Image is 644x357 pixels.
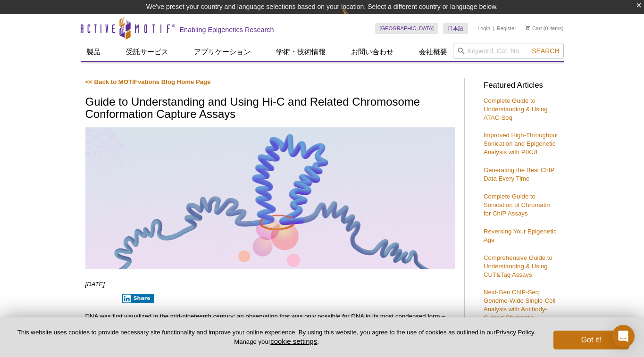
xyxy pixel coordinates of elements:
[497,25,516,32] a: Register
[270,43,331,61] a: 学術・技術情報
[375,23,439,34] a: [GEOGRAPHIC_DATA]
[526,25,542,32] a: Cart
[477,25,490,32] a: Login
[453,43,564,59] input: Keyword, Cat. No.
[120,43,174,61] a: 受託サービス
[342,7,367,29] img: Change Here
[413,43,453,61] a: 会社概要
[85,312,455,346] p: DNA was first visualized in the mid-nineteenth century; an observation that was only possible for...
[85,281,105,288] em: [DATE]
[484,193,550,217] a: Complete Guide to Sonication of Chromatin for ChIP Assays
[484,289,555,330] a: Next-Gen ChIP-Seq: Genome-Wide Single-Cell Analysis with Antibody-Guided Chromatin Tagmentation M...
[15,328,538,346] p: This website uses cookies to provide necessary site functionality and improve your online experie...
[484,97,548,121] a: Complete Guide to Understanding & Using ATAC-Seq
[85,78,211,85] a: << Back to MOTIFvations Blog Home Page
[526,23,564,34] li: (0 items)
[529,47,562,55] button: Search
[345,43,399,61] a: お問い合わせ
[180,25,274,34] h2: Enabling Epigenetics Research
[612,325,635,348] div: Open Intercom Messenger
[443,23,468,34] a: 日本語
[496,329,534,336] a: Privacy Policy
[85,96,455,122] h1: Guide to Understanding and Using Hi-C and Related Chromosome Conformation Capture Assays
[122,294,154,303] button: Share
[270,337,317,345] button: cookie settings
[484,166,554,182] a: Generating the Best ChIP Data Every Time
[81,43,106,61] a: 製品
[188,43,256,61] a: アプリケーション
[85,127,455,269] img: Hi-C
[553,331,629,349] button: Got it!
[484,132,558,156] a: Improved High-Throughput Sonication and Epigenetic Analysis with PIXUL
[484,254,552,278] a: Comprehensive Guide to Understanding & Using CUT&Tag Assays
[532,47,559,55] span: Search
[493,23,494,34] li: |
[484,82,559,90] h3: Featured Articles
[484,228,557,243] a: Reversing Your Epigenetic Age
[526,25,530,30] img: Your Cart
[85,293,116,303] iframe: X Post Button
